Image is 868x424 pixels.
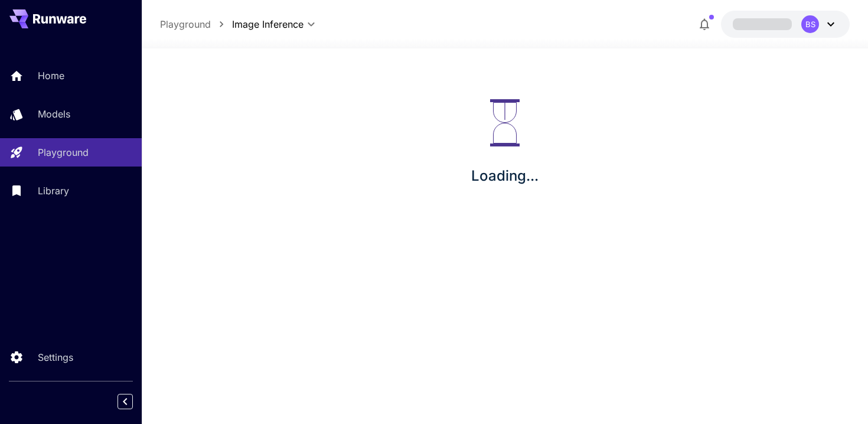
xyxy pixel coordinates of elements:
[118,394,133,409] button: Collapse sidebar
[160,17,211,31] a: Playground
[126,391,142,412] div: Collapse sidebar
[232,17,304,31] span: Image Inference
[38,69,64,83] p: Home
[38,184,69,198] p: Library
[801,15,819,33] div: BS
[471,165,539,187] p: Loading...
[160,17,232,31] nav: breadcrumb
[721,11,850,38] button: BS
[38,107,70,121] p: Models
[38,145,89,159] p: Playground
[38,350,73,364] p: Settings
